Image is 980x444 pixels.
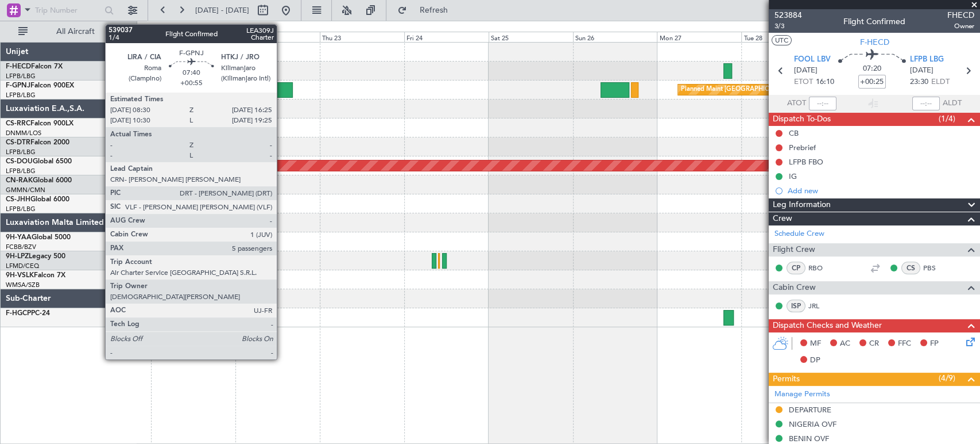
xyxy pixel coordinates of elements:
span: CS-RRC [6,120,30,127]
span: 16:10 [816,76,834,88]
input: Trip Number [35,2,101,19]
span: Owner [947,21,974,31]
span: F-HECD [6,63,31,70]
a: PBS [923,263,949,273]
div: Tue 21 [151,32,235,42]
span: CR [869,338,879,350]
span: [DATE] [794,65,818,76]
span: F-HGCP [6,310,31,317]
span: CS-DTR [6,139,30,146]
div: Flight Confirmed [843,16,905,28]
a: LFPB/LBG [6,148,36,156]
div: [DATE] [139,23,158,33]
span: 07:20 [863,63,881,75]
span: LFPB LBG [910,54,944,66]
span: F-HECD [860,36,889,48]
span: 9H-LPZ [6,253,29,260]
div: CP [787,262,805,274]
span: AC [840,338,850,350]
a: GMMN/CMN [6,186,45,194]
button: All Aircraft [13,22,125,41]
a: CS-DOUGlobal 6500 [6,158,72,165]
span: MF [810,338,821,350]
span: FP [930,338,939,350]
a: FCBB/BZV [6,243,36,251]
span: ETOT [794,76,813,88]
span: Cabin Crew [773,281,816,294]
a: LFPB/LBG [6,167,36,175]
span: F-GPNJ [6,82,30,89]
span: CN-RAK [6,177,33,184]
div: Wed 22 [235,32,320,42]
a: Schedule Crew [774,228,824,240]
span: 23:30 [910,76,928,88]
span: Dispatch Checks and Weather [773,319,882,332]
a: LFPB/LBG [6,91,36,99]
div: Planned Maint [GEOGRAPHIC_DATA] ([GEOGRAPHIC_DATA]) [681,81,862,98]
a: LFPB/LBG [6,205,36,213]
div: Prebrief [789,143,816,152]
span: ATOT [787,98,806,109]
a: RBO [808,263,834,273]
span: (4/9) [939,372,955,384]
span: [DATE] - [DATE] [195,5,249,16]
span: DP [810,355,820,366]
div: ISP [787,300,805,312]
span: Permits [773,373,800,386]
a: CS-RRCFalcon 900LX [6,120,73,127]
button: UTC [772,35,792,45]
span: 9H-YAA [6,234,32,241]
a: LFPB/LBG [6,72,36,81]
a: WMSA/SZB [6,281,40,289]
span: [DATE] [910,65,933,76]
span: 9H-VSLK [6,272,34,279]
div: DEPARTURE [789,405,831,415]
span: FOOL LBV [794,54,831,66]
a: CS-JHHGlobal 6000 [6,196,69,203]
div: IG [789,171,797,181]
span: 523884 [774,9,802,21]
button: Refresh [392,1,461,20]
span: FHECD [947,9,974,21]
span: Refresh [409,6,458,14]
div: BENIN OVF [789,434,829,443]
span: ALDT [943,98,962,109]
a: F-HECDFalcon 7X [6,63,63,70]
div: Tue 28 [741,32,826,42]
a: CN-RAKGlobal 6000 [6,177,72,184]
div: CB [789,128,799,138]
div: Sat 25 [489,32,573,42]
a: 9H-YAAGlobal 5000 [6,234,71,241]
input: --:-- [809,97,836,110]
span: Dispatch To-Dos [773,113,831,126]
div: Sun 26 [573,32,657,42]
span: CS-DOU [6,158,33,165]
a: 9H-LPZLegacy 500 [6,253,65,260]
span: 3/3 [774,21,802,31]
span: FFC [898,338,911,350]
div: NIGERIA OVF [789,419,836,429]
div: Add new [788,186,974,196]
a: LFMD/CEQ [6,262,39,270]
div: CS [901,262,920,274]
div: Fri 24 [404,32,489,42]
a: F-HGCPPC-24 [6,310,50,317]
span: CS-JHH [6,196,30,203]
div: LFPB FBO [789,157,823,167]
div: Mon 27 [657,32,741,42]
span: All Aircraft [30,28,121,36]
a: CS-DTRFalcon 2000 [6,139,69,146]
a: Manage Permits [774,389,830,400]
div: Thu 23 [320,32,404,42]
span: (1/4) [939,113,955,125]
a: 9H-VSLKFalcon 7X [6,272,65,279]
a: JRL [808,301,834,311]
span: Crew [773,212,792,225]
span: Flight Crew [773,243,815,257]
span: ELDT [931,76,950,88]
span: Leg Information [773,198,831,212]
a: DNMM/LOS [6,129,41,137]
a: F-GPNJFalcon 900EX [6,82,74,89]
